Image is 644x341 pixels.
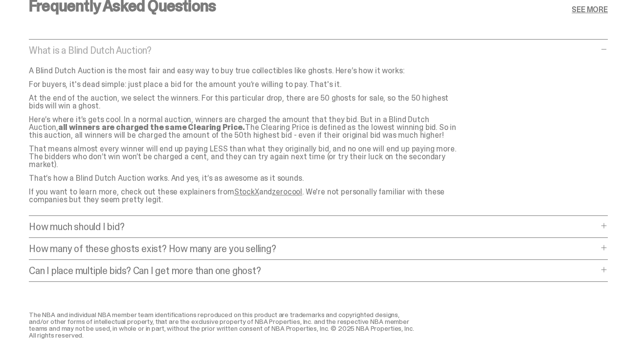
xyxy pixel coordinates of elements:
p: What is a Blind Dutch Auction? [29,45,598,55]
p: Can I place multiple bids? Can I get more than one ghost? [29,266,598,276]
p: That’s how a Blind Dutch Auction works. And yes, it’s as awesome as it sounds. [29,174,459,182]
a: StockX [234,187,259,197]
a: SEE MORE [572,6,608,14]
div: The NBA and individual NBA member team identifications reproduced on this product are trademarks ... [29,311,420,339]
p: For buyers, it's dead simple: just place a bid for the amount you’re willing to pay. That's it. [29,81,459,88]
p: That means almost every winner will end up paying LESS than what they originally bid, and no one ... [29,145,459,169]
a: zerocool [272,187,302,197]
p: Here’s where it’s gets cool. In a normal auction, winners are charged the amount that they bid. B... [29,116,459,139]
p: If you want to learn more, check out these explainers from and . We're not personally familiar wi... [29,188,459,204]
p: A Blind Dutch Auction is the most fair and easy way to buy true collectibles like ghosts. Here’s ... [29,67,459,75]
p: How many of these ghosts exist? How many are you selling? [29,244,598,254]
p: At the end of the auction, we select the winners. For this particular drop, there are 50 ghosts f... [29,94,459,110]
p: How much should I bid? [29,222,598,232]
strong: all winners are charged the same Clearing Price. [58,122,245,132]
